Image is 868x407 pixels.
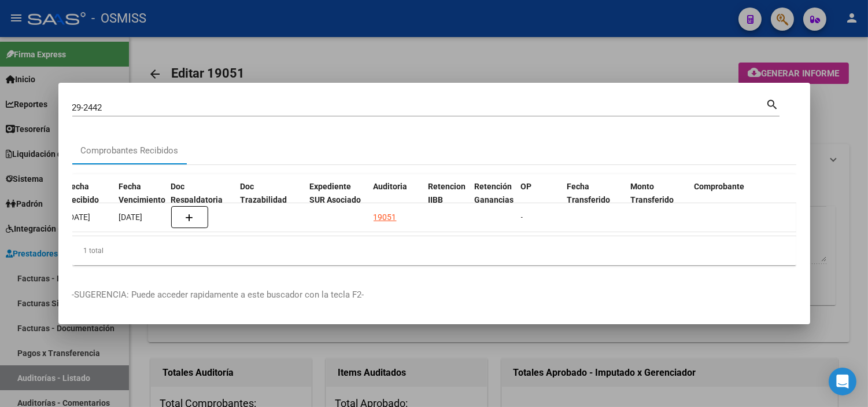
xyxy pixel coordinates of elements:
[626,174,689,225] datatable-header-cell: Monto Transferido
[72,288,796,302] p: -SUGERENCIA: Puede acceder rapidamente a este buscador con la tecla F2-
[562,174,626,225] datatable-header-cell: Fecha Transferido
[630,182,674,204] span: Monto Transferido
[470,174,516,225] datatable-header-cell: Retención Ganancias
[474,182,514,204] span: Retención Ganancias
[119,182,165,204] span: Fecha Vencimiento
[309,182,361,204] span: Expediente SUR Asociado
[829,368,856,395] div: Open Intercom Messenger
[166,174,235,225] datatable-header-cell: Doc Respaldatoria
[567,182,610,204] span: Fecha Transferido
[119,212,143,222] span: [DATE]
[305,174,368,225] datatable-header-cell: Expediente SUR Asociado
[67,182,99,204] span: Fecha Recibido
[793,174,845,225] datatable-header-cell: Creado
[81,144,179,157] div: Comprobantes Recibidos
[62,174,114,225] datatable-header-cell: Fecha Recibido
[67,212,91,222] span: [DATE]
[516,174,562,225] datatable-header-cell: OP
[368,174,423,225] datatable-header-cell: Auditoria
[114,174,166,225] datatable-header-cell: Fecha Vencimiento
[521,212,523,222] span: -
[428,182,466,204] span: Retencion IIBB
[235,174,305,225] datatable-header-cell: Doc Trazabilidad
[374,211,397,224] div: 19051
[766,97,780,111] mat-icon: search
[373,182,407,191] span: Auditoria
[240,182,287,204] span: Doc Trazabilidad
[423,174,470,225] datatable-header-cell: Retencion IIBB
[72,236,796,265] div: 1 total
[171,182,223,204] span: Doc Respaldatoria
[689,174,793,225] datatable-header-cell: Comprobante
[520,182,531,191] span: OP
[694,182,744,191] span: Comprobante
